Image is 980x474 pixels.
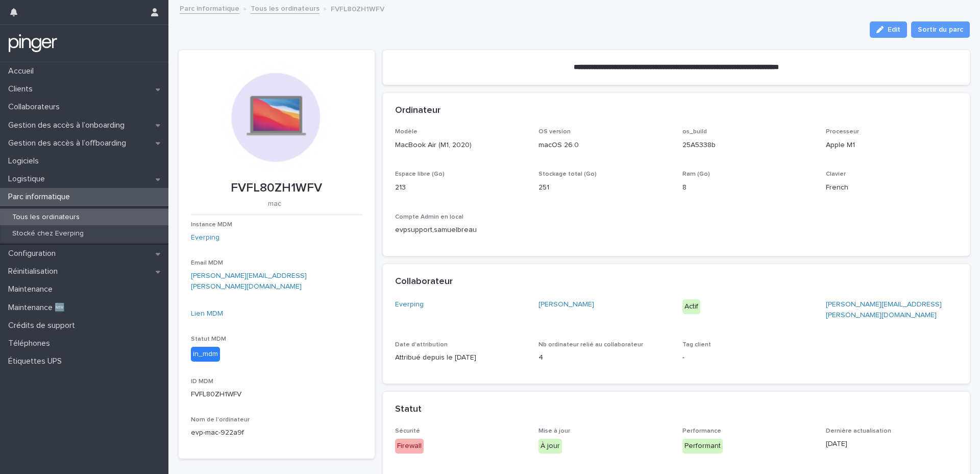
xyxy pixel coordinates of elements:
[682,299,700,314] div: Actif
[191,417,250,423] span: Nom de l'ordinateur
[4,174,53,184] p: Logistique
[251,2,320,14] a: Tous les ordinateurs
[826,182,958,193] p: French
[191,336,226,342] span: Statut MDM
[826,171,846,177] span: Clavier
[4,121,133,130] p: Gestion des accès à l’onboarding
[918,25,963,35] span: Sortir du parc
[538,299,594,310] a: [PERSON_NAME]
[191,347,220,362] div: in_mdm
[395,276,453,288] h2: Collaborateur
[395,225,527,235] p: evpsupport,samuelbreau
[180,2,239,14] a: Parc informatique
[395,428,420,434] span: Sécurité
[682,129,707,135] span: os_build
[826,129,859,135] span: Processeur
[4,339,58,348] p: Téléphones
[538,428,570,434] span: Mise à jour
[395,352,527,363] p: Attribué depuis le [DATE]
[395,105,440,116] h2: Ordinateur
[4,303,73,313] p: Maintenance 🆕
[395,439,424,454] div: Firewall
[4,192,78,202] p: Parc informatique
[4,229,92,238] p: Stocké chez Everping
[395,182,527,193] p: 213
[888,26,900,33] span: Edit
[4,357,70,366] p: Étiquettes UPS
[826,439,958,449] p: [DATE]
[682,428,721,434] span: Performance
[682,352,814,363] p: -
[331,3,384,14] p: FVFL80ZH1WFV
[4,213,88,222] p: Tous les ordinateurs
[8,33,58,54] img: mTgBEunGTSyRkCgitkcU
[191,222,232,228] span: Instance MDM
[682,171,710,177] span: Ram (Go)
[395,140,527,151] p: MacBook Air (M1, 2020)
[191,389,362,400] p: FVFL80ZH1WFV
[395,129,418,135] span: Modèle
[191,232,219,243] a: Everping
[4,285,61,294] p: Maintenance
[538,171,597,177] span: Stockage total (Go)
[395,299,424,310] a: Everping
[682,182,814,193] p: 8
[538,182,670,193] p: 251
[826,428,891,434] span: Dernière actualisation
[538,352,670,363] p: 4
[826,140,958,151] p: Apple M1
[4,102,68,112] p: Collaborateurs
[538,439,562,454] div: À jour
[538,129,571,135] span: OS version
[911,21,970,38] button: Sortir du parc
[682,342,711,348] span: Tag client
[395,342,448,348] span: Date d'attribution
[395,404,422,415] h2: Statut
[4,84,41,94] p: Clients
[682,439,723,454] div: Performant
[191,428,362,438] p: evp-mac-922a9f
[538,140,670,151] p: macOS 26.0
[191,272,307,290] a: [PERSON_NAME][EMAIL_ADDRESS][PERSON_NAME][DOMAIN_NAME]
[4,267,66,276] p: Réinitialisation
[395,171,445,177] span: Espace libre (Go)
[4,156,47,166] p: Logiciels
[826,301,942,319] a: [PERSON_NAME][EMAIL_ADDRESS][PERSON_NAME][DOMAIN_NAME]
[191,310,223,317] a: Lien MDM
[191,378,213,385] span: ID MDM
[4,249,64,258] p: Configuration
[538,342,643,348] span: Nb ordinateur relié au collaborateur
[4,138,134,148] p: Gestion des accès à l’offboarding
[191,260,223,266] span: Email MDM
[682,140,814,151] p: 25A5338b
[191,200,358,208] p: mac
[395,214,463,220] span: Compte Admin en local
[4,66,42,76] p: Accueil
[4,321,83,330] p: Crédits de support
[191,181,362,196] p: FVFL80ZH1WFV
[870,21,907,38] button: Edit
